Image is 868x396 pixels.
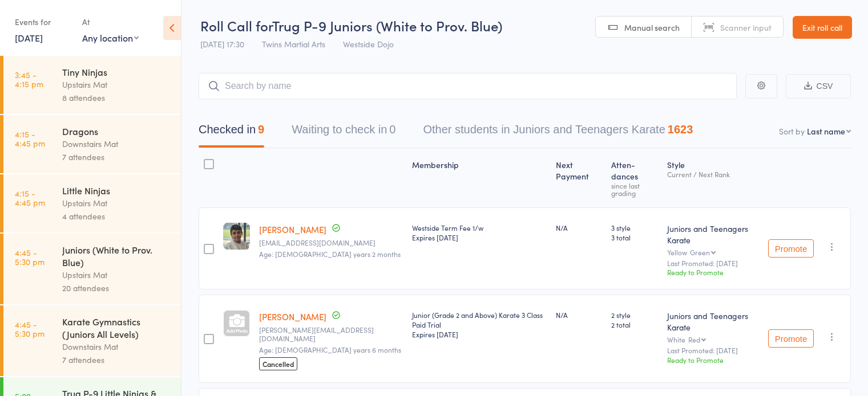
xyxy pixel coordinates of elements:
[611,182,658,197] div: since last grading
[15,189,45,207] time: 4:15 - 4:45 pm
[259,345,401,354] span: Age: [DEMOGRAPHIC_DATA] years 6 months
[786,74,851,99] button: CSV
[667,259,759,267] small: Last Promoted: [DATE]
[667,355,759,365] div: Ready to Promote
[624,22,680,33] span: Manual search
[62,125,171,137] div: Dragons
[62,353,171,366] div: 7 attendees
[412,310,547,339] div: Junior (Grade 2 and Above) Karate 3 Class Paid Trial
[690,248,710,256] div: Green
[62,184,171,197] div: Little Ninjas
[199,117,264,148] button: Checked in9
[343,38,394,50] span: Westside Dojo
[258,123,264,136] div: 9
[62,137,171,150] div: Downstairs Mat
[292,117,395,148] button: Waiting to check in0
[82,31,139,44] div: Any location
[62,281,171,295] div: 20 attendees
[611,310,658,320] span: 2 style
[407,153,551,202] div: Membership
[259,357,297,370] span: Cancelled
[62,150,171,164] div: 7 attendees
[668,123,693,136] div: 1623
[62,243,171,268] div: Juniors (White to Prov. Blue)
[15,31,43,44] a: [DATE]
[768,239,814,258] button: Promote
[412,223,547,242] div: Westside Term Fee 1/w
[62,78,171,91] div: Upstairs Mat
[667,170,759,178] div: Current / Next Rank
[412,329,547,339] div: Expires [DATE]
[62,340,171,353] div: Downstairs Mat
[3,305,181,376] a: 4:45 -5:30 pmKarate Gymnastics (Juniors All Levels)Downstairs Mat7 attendees
[82,13,139,31] div: At
[611,232,658,242] span: 3 total
[272,16,502,35] span: Trug P-9 Juniors (White to Prov. Blue)
[556,310,602,320] div: N/A
[720,22,772,33] span: Scanner input
[15,70,43,88] time: 3:45 - 4:15 pm
[259,311,326,322] a: [PERSON_NAME]
[200,16,272,35] span: Roll Call for
[607,153,663,202] div: Atten­dances
[793,16,852,39] a: Exit roll call
[667,346,759,354] small: Last Promoted: [DATE]
[15,129,45,148] time: 4:15 - 4:45 pm
[259,239,403,247] small: Anjsha@gmail.com
[62,210,171,223] div: 4 attendees
[551,153,607,202] div: Next Payment
[259,326,403,342] small: Ravikant.choudhary@gmail.com
[223,223,250,250] img: image1742436387.png
[3,234,181,304] a: 4:45 -5:30 pmJuniors (White to Prov. Blue)Upstairs Mat20 attendees
[15,320,45,338] time: 4:45 - 5:30 pm
[3,115,181,173] a: 4:15 -4:45 pmDragonsDownstairs Mat7 attendees
[15,248,45,266] time: 4:45 - 5:30 pm
[62,91,171,104] div: 8 attendees
[259,249,401,259] span: Age: [DEMOGRAPHIC_DATA] years 2 months
[667,336,759,343] div: White
[262,38,325,50] span: Twins Martial Arts
[259,223,326,235] a: [PERSON_NAME]
[389,123,395,136] div: 0
[779,125,805,137] label: Sort by
[15,13,71,31] div: Events for
[556,223,602,232] div: N/A
[3,56,181,114] a: 3:45 -4:15 pmTiny NinjasUpstairs Mat8 attendees
[667,248,759,256] div: Yellow
[62,268,171,281] div: Upstairs Mat
[663,153,764,202] div: Style
[412,232,547,242] div: Expires [DATE]
[611,223,658,232] span: 3 style
[62,197,171,210] div: Upstairs Mat
[667,267,759,277] div: Ready to Promote
[62,315,171,340] div: Karate Gymnastics (Juniors All Levels)
[3,174,181,232] a: 4:15 -4:45 pmLittle NinjasUpstairs Mat4 attendees
[688,336,700,343] div: Red
[768,329,814,348] button: Promote
[807,125,845,137] div: Last name
[423,117,693,148] button: Other students in Juniors and Teenagers Karate1623
[611,320,658,329] span: 2 total
[667,310,759,333] div: Juniors and Teenagers Karate
[667,223,759,246] div: Juniors and Teenagers Karate
[62,66,171,78] div: Tiny Ninjas
[200,38,244,50] span: [DATE] 17:30
[199,73,737,99] input: Search by name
